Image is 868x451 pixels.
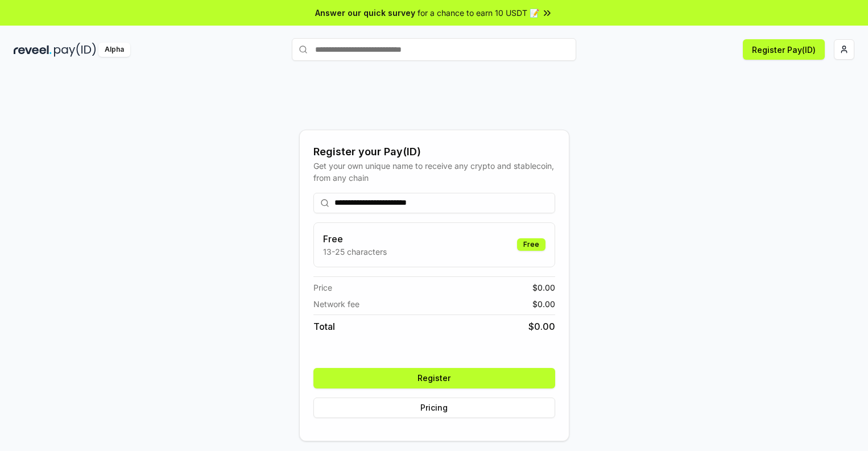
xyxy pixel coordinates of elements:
[532,282,555,293] span: $ 0.00
[528,320,555,333] span: $ 0.00
[313,398,555,418] button: Pricing
[313,160,555,184] div: Get your own unique name to receive any crypto and stablecoin, from any chain
[313,144,555,160] div: Register your Pay(ID)
[323,232,387,246] h3: Free
[313,368,555,388] button: Register
[54,43,96,57] img: pay_id
[532,298,555,310] span: $ 0.00
[313,282,332,293] span: Price
[315,7,415,19] span: Answer our quick survey
[743,39,825,60] button: Register Pay(ID)
[313,298,359,310] span: Network fee
[98,43,130,57] div: Alpha
[517,238,545,251] div: Free
[313,320,335,333] span: Total
[418,7,539,19] span: for a chance to earn 10 USDT 📝
[14,43,52,57] img: reveel_dark
[323,246,387,258] p: 13-25 characters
